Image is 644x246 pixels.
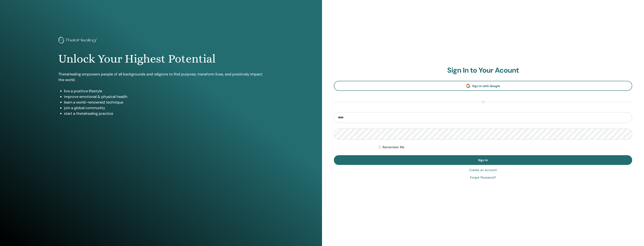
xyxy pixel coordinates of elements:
div: Keep me authenticated indefinitely or until I manually logout [379,145,632,150]
span: Sign In [478,158,488,162]
li: live a positive lifestyle [64,88,264,94]
h2: Sign In to Your Acount [334,66,632,75]
span: Sign In with Google [472,84,500,88]
a: Create an account [469,168,497,172]
a: Forgot Password? [470,175,496,180]
span: or [479,100,487,104]
button: Sign In [334,155,632,165]
a: Sign In with Google [334,81,632,91]
li: improve emotional & physical health [64,94,264,99]
li: start a thetahealing practice [64,111,264,116]
label: Remember Me [383,145,405,150]
p: ThetaHealing empowers people of all backgrounds and religions to find purpose, transform lives, a... [58,71,264,83]
li: join a global community [64,105,264,111]
h1: Unlock Your Highest Potential [58,52,264,66]
li: learn a world-renowned technique [64,99,264,105]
